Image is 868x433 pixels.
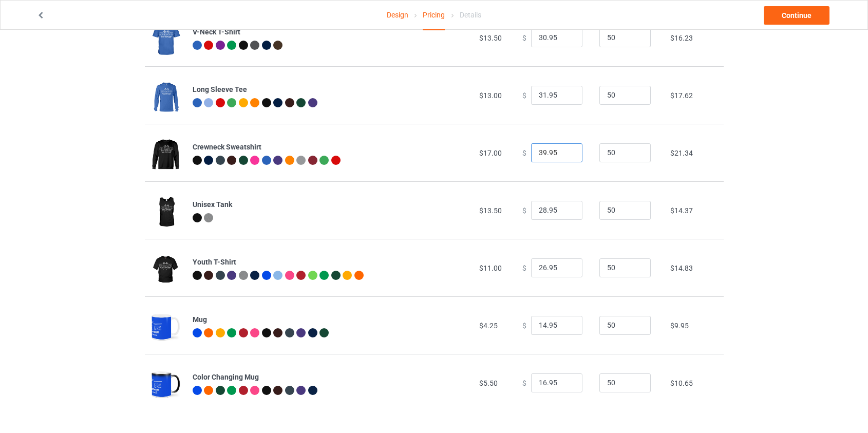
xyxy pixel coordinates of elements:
[193,200,232,209] b: Unisex Tank
[193,143,261,151] b: Crewneck Sweatshirt
[193,258,236,266] b: Youth T-Shirt
[522,321,526,329] span: $
[670,379,693,387] span: $10.65
[764,6,829,25] a: Continue
[522,206,526,214] span: $
[479,34,502,42] span: $13.50
[670,34,693,42] span: $16.23
[193,28,240,36] b: V-Neck T-Shirt
[522,263,526,272] span: $
[670,206,693,215] span: $14.37
[204,213,213,222] img: heather_texture.png
[423,1,445,30] div: Pricing
[193,85,247,93] b: Long Sleeve Tee
[479,264,502,272] span: $11.00
[387,1,408,29] a: Design
[193,315,207,324] b: Mug
[522,33,526,42] span: $
[522,148,526,157] span: $
[193,373,259,381] b: Color Changing Mug
[479,379,498,387] span: $5.50
[522,91,526,99] span: $
[239,271,248,280] img: heather_texture.png
[460,1,481,29] div: Details
[670,264,693,272] span: $14.83
[479,206,502,215] span: $13.50
[479,322,498,330] span: $4.25
[670,91,693,100] span: $17.62
[479,91,502,100] span: $13.00
[670,149,693,157] span: $21.34
[670,322,689,330] span: $9.95
[479,149,502,157] span: $17.00
[522,379,526,387] span: $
